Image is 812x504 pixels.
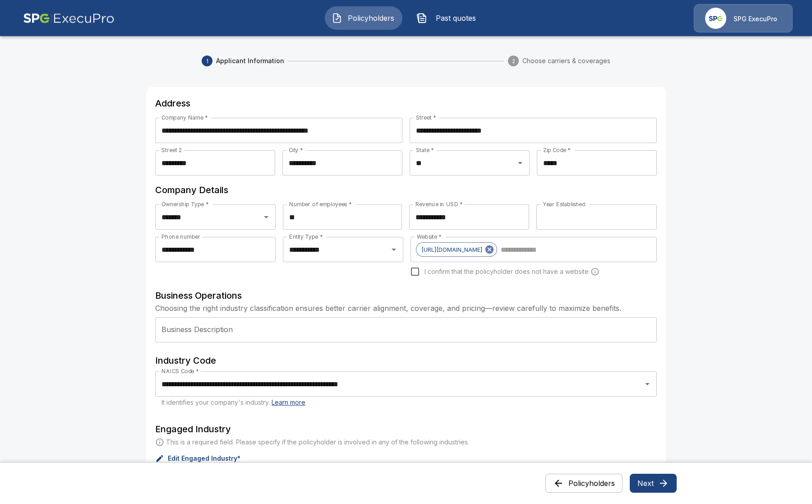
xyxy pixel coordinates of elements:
[543,200,585,208] label: Year Established
[545,474,623,493] button: Policyholders
[155,303,657,314] p: Choosing the right industry classification ensures better carrier alignment, coverage, and pricin...
[155,288,657,303] h6: Business Operations
[416,245,487,255] span: [URL][DOMAIN_NAME]
[289,233,323,240] label: Entity Type *
[522,56,610,65] span: Choose carriers & coverages
[416,13,427,23] img: Past quotes Icon
[325,6,402,30] button: Policyholders IconPolicyholders
[415,200,463,208] label: Revenue in USD *
[260,211,272,223] button: Open
[206,58,208,65] text: 1
[734,14,777,23] p: SPG ExecuPro
[416,114,436,121] label: Street *
[630,474,677,493] button: Next
[512,58,515,65] text: 2
[216,56,284,65] span: Applicant Information
[161,114,208,121] label: Company Name *
[694,4,793,32] a: Agency IconSPG ExecuPro
[161,367,199,375] label: NAICS Code *
[591,267,600,276] svg: Carriers run a cyber security scan on the policyholders' websites. Please enter a website wheneve...
[166,438,469,447] p: This is a required field. Please specify if the policyholder is involved in any of the following ...
[388,243,400,256] button: Open
[416,146,434,154] label: State *
[161,233,200,240] label: Phone number
[161,200,208,208] label: Ownership Type *
[289,200,352,208] label: Number of employees *
[416,242,497,257] div: [URL][DOMAIN_NAME]
[155,183,657,197] h6: Company Details
[155,96,657,111] h6: Address
[161,398,305,406] span: It identifies your company's industry.
[431,13,480,23] span: Past quotes
[272,398,305,406] a: Learn more
[161,146,182,154] label: Street 2
[410,6,487,30] button: Past quotes IconPast quotes
[289,146,303,154] label: City *
[641,378,654,390] button: Open
[514,157,526,169] button: Open
[543,146,571,154] label: Zip Code *
[705,8,726,29] img: Agency Icon
[23,4,115,32] img: AA Logo
[168,455,240,462] p: Edit Engaged Industry*
[155,353,657,368] h6: Industry Code
[346,13,396,23] span: Policyholders
[155,422,657,436] h6: Engaged Industry
[417,233,442,240] label: Website *
[424,267,589,276] span: I confirm that the policyholder does not have a website
[332,13,342,23] img: Policyholders Icon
